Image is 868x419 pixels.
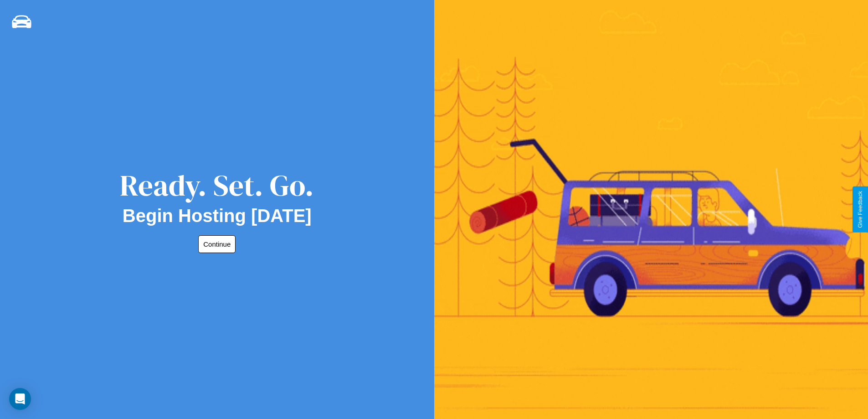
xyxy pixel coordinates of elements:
h2: Begin Hosting [DATE] [123,206,312,226]
button: Continue [198,235,236,253]
div: Open Intercom Messenger [9,388,31,410]
div: Ready. Set. Go. [120,165,314,206]
div: Give Feedback [857,191,863,228]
